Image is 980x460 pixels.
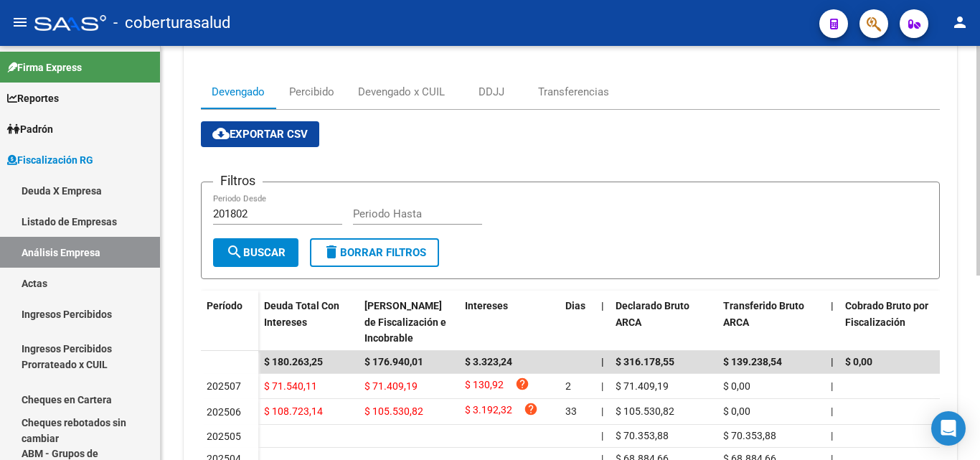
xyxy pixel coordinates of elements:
[951,14,969,31] mat-icon: person
[310,238,439,267] button: Borrar Filtros
[723,300,804,328] span: Transferido Bruto ARCA
[616,300,689,328] span: Declarado Bruto ARCA
[831,380,833,392] span: |
[560,291,595,354] datatable-header-cell: Dias
[479,84,504,100] div: DDJJ
[264,356,323,367] span: $ 180.263,25
[226,243,243,260] mat-icon: search
[845,356,872,367] span: $ 0,00
[264,380,317,392] span: $ 71.540,11
[364,356,423,367] span: $ 176.940,01
[601,380,603,392] span: |
[831,300,834,311] span: |
[207,380,241,392] span: 202507
[213,238,298,267] button: Buscar
[258,291,359,354] datatable-header-cell: Deuda Total Con Intereses
[831,356,834,367] span: |
[323,246,426,259] span: Borrar Filtros
[7,60,82,75] span: Firma Express
[723,356,782,367] span: $ 139.238,54
[289,84,334,100] div: Percibido
[616,405,674,417] span: $ 105.530,82
[831,430,833,441] span: |
[839,291,947,354] datatable-header-cell: Cobrado Bruto por Fiscalización
[616,430,669,441] span: $ 70.353,88
[601,430,603,441] span: |
[323,243,340,260] mat-icon: delete
[601,405,603,417] span: |
[201,291,258,351] datatable-header-cell: Período
[212,125,230,142] mat-icon: cloud_download
[207,300,242,311] span: Período
[264,300,339,328] span: Deuda Total Con Intereses
[616,356,674,367] span: $ 316.178,55
[358,84,445,100] div: Devengado x CUIL
[524,402,538,416] i: help
[212,128,308,141] span: Exportar CSV
[831,405,833,417] span: |
[616,380,669,392] span: $ 71.409,19
[565,300,585,311] span: Dias
[207,431,241,442] span: 202505
[610,291,717,354] datatable-header-cell: Declarado Bruto ARCA
[7,90,59,106] span: Reportes
[7,121,53,137] span: Padrón
[515,377,529,391] i: help
[11,14,29,31] mat-icon: menu
[465,300,508,311] span: Intereses
[465,402,512,421] span: $ 3.192,32
[359,291,459,354] datatable-header-cell: Deuda Bruta Neto de Fiscalización e Incobrable
[459,291,560,354] datatable-header-cell: Intereses
[364,300,446,344] span: [PERSON_NAME] de Fiscalización e Incobrable
[465,356,512,367] span: $ 3.323,24
[845,300,928,328] span: Cobrado Bruto por Fiscalización
[364,405,423,417] span: $ 105.530,82
[565,380,571,392] span: 2
[226,246,286,259] span: Buscar
[212,84,265,100] div: Devengado
[595,291,610,354] datatable-header-cell: |
[113,7,230,39] span: - coberturasalud
[601,300,604,311] span: |
[717,291,825,354] datatable-header-cell: Transferido Bruto ARCA
[723,430,776,441] span: $ 70.353,88
[601,356,604,367] span: |
[264,405,323,417] span: $ 108.723,14
[565,405,577,417] span: 33
[723,405,750,417] span: $ 0,00
[825,291,839,354] datatable-header-cell: |
[465,377,504,396] span: $ 130,92
[213,171,263,191] h3: Filtros
[7,152,93,168] span: Fiscalización RG
[364,380,418,392] span: $ 71.409,19
[201,121,319,147] button: Exportar CSV
[931,411,966,446] div: Open Intercom Messenger
[538,84,609,100] div: Transferencias
[207,406,241,418] span: 202506
[723,380,750,392] span: $ 0,00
